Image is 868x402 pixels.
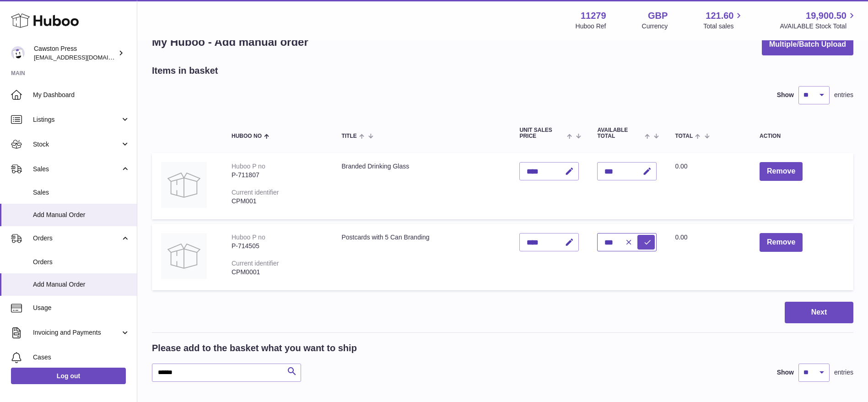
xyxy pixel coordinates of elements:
div: Huboo P no [232,163,265,170]
button: Remove [760,233,803,252]
span: Invoicing and Payments [33,328,120,337]
span: [EMAIL_ADDRESS][DOMAIN_NAME] [34,54,135,61]
a: 121.60 Total sales [703,10,744,31]
div: CPM0001 [232,268,323,277]
strong: GBP [648,10,668,22]
span: Add Manual Order [33,211,130,219]
button: Next [785,302,853,323]
span: My Dashboard [33,91,130,99]
span: Stock [33,140,120,149]
span: Add Manual Order [33,280,130,289]
div: Current identifier [232,260,279,267]
span: 0.00 [675,234,687,241]
div: Huboo P no [232,234,265,241]
div: P-714505 [232,242,323,250]
label: Show [777,368,794,377]
span: Total [675,133,693,139]
span: Unit Sales Price [519,127,565,139]
span: 121.60 [706,10,733,22]
strong: 11279 [581,10,606,22]
span: 19,900.50 [806,10,846,22]
span: Total sales [703,22,744,31]
div: Currency [642,22,668,31]
div: Action [760,133,844,139]
button: Multiple/Batch Upload [762,34,853,55]
span: Usage [33,304,130,312]
span: Orders [33,258,130,266]
a: Log out [11,368,126,384]
span: Huboo no [232,133,262,139]
div: Huboo Ref [576,22,606,31]
span: AVAILABLE Total [597,127,642,139]
label: Show [777,91,794,99]
h2: Please add to the basket what you want to ship [152,342,357,354]
td: Branded Drinking Glass [332,153,510,219]
div: Cawston Press [34,44,116,62]
div: Current identifier [232,189,279,196]
span: AVAILABLE Stock Total [780,22,857,31]
span: Listings [33,115,120,124]
span: Title [341,133,356,139]
span: Sales [33,165,120,174]
span: Orders [33,234,120,243]
span: entries [834,91,853,99]
button: Remove [760,162,803,181]
td: Postcards with 5 Can Branding [332,224,510,290]
span: entries [834,368,853,377]
span: Cases [33,353,130,362]
h2: Items in basket [152,65,218,77]
a: 19,900.50 AVAILABLE Stock Total [780,10,857,31]
img: internalAdmin-11279@internal.huboo.com [11,46,25,60]
span: 0.00 [675,163,687,170]
h1: My Huboo - Add manual order [152,35,308,49]
img: Branded Drinking Glass [161,162,207,208]
div: CPM001 [232,197,323,206]
img: Postcards with 5 Can Branding [161,233,207,279]
span: Sales [33,188,130,197]
div: P-711807 [232,171,323,179]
